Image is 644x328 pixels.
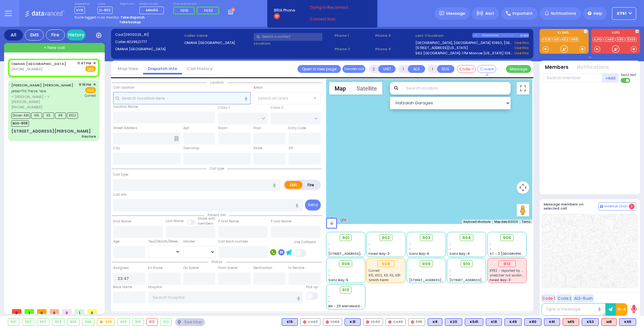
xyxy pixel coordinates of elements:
[544,318,560,326] div: K61
[328,299,330,304] span: -
[97,319,114,325] div: 908
[604,204,628,209] span: Internal Chat
[146,8,158,13] span: MRH55
[524,318,541,326] div: BLS
[161,319,172,325] div: 913
[490,251,536,256] span: AT - 2 [GEOGRAPHIC_DATA]
[204,8,213,13] span: FD32
[582,318,599,326] div: K53
[485,11,494,16] span: Alert
[82,319,94,325] div: 906
[166,219,184,224] label: Last Name
[328,242,330,247] span: -
[415,51,513,56] a: 562 [GEOGRAPHIC_DATA]-17M Monroe [US_STATE] 10950
[46,30,65,41] div: Fire
[600,205,603,208] img: comment-alt.png
[629,204,635,209] span: 2
[601,318,617,326] div: M8
[557,294,572,302] button: Code 2
[540,31,589,36] label: KJ EMS...
[43,112,54,119] span: K5
[93,82,96,87] span: ✕
[524,318,541,326] div: K80
[218,265,237,271] label: From Scene
[113,126,137,131] label: Street Address
[449,273,451,278] span: -
[439,11,444,16] img: message.svg
[602,73,619,83] button: +Add
[625,37,637,42] a: 3309
[113,265,129,271] label: Assigned
[253,126,261,131] label: Floor
[253,265,272,271] label: Destination
[446,10,465,17] span: Message
[50,309,59,314] span: 0
[254,41,333,46] label: Location
[388,320,391,324] img: red-radio-icon.svg
[52,319,64,325] div: 904
[119,20,141,25] strong: Take backup
[544,318,560,326] div: BLS
[197,216,215,221] small: Share with
[408,318,425,326] div: 595
[329,82,351,95] button: Show street map
[310,16,359,22] a: Connect Now
[603,37,615,42] a: CAR6
[294,240,316,245] label: Use Callback
[113,92,251,104] input: Search location here
[113,104,138,109] label: Location Name
[573,294,594,302] button: ALS-Rush
[180,8,188,13] span: FD10
[182,66,217,72] a: Call History
[271,105,283,110] label: Cross 2
[563,318,579,326] div: M15
[31,112,42,119] span: K15
[175,318,205,326] div: See map
[113,239,119,244] label: Age
[363,318,383,326] div: FD40
[11,61,66,66] a: OMAHA [GEOGRAPHIC_DATA]
[582,318,599,326] div: BLS
[386,318,406,326] div: CAR6
[335,33,373,38] span: Phone 1
[504,318,522,326] div: K49
[148,285,162,290] label: Hospital
[415,40,513,46] a: [GEOGRAPHIC_DATA], [GEOGRAPHIC_DATA] 10950, [GEOGRAPHIC_DATA]
[369,242,370,247] span: -
[437,65,454,73] button: BUS
[503,235,511,241] span: 905
[85,87,96,93] span: EMS
[591,31,640,36] label: KJFD
[139,2,166,6] label: Medic on call
[25,9,67,17] img: Logo
[409,251,429,256] span: Sanz Bay-6
[342,65,365,73] button: Transfer call
[87,309,97,314] span: 0
[113,192,127,197] label: Call Info
[113,285,132,290] label: Back Home
[378,65,396,73] button: UNIT
[449,251,470,256] span: Sanz Bay-4
[302,181,320,189] label: Fire
[67,112,78,119] span: K102
[11,128,91,134] div: [STREET_ADDRESS][PERSON_NAME]
[375,46,414,52] span: Phone 4
[115,46,182,52] label: OMAHA [GEOGRAPHIC_DATA]
[514,45,529,51] a: Use this
[271,219,291,224] label: P Last Name
[328,273,330,278] span: -
[593,37,603,42] a: KJFD
[465,318,483,326] div: BLS
[422,261,430,267] span: 909
[351,82,382,95] button: Show satellite imagery
[490,242,491,247] span: -
[184,40,252,46] label: OMAHA [GEOGRAPHIC_DATA]
[457,65,476,73] button: Code-1
[377,260,395,267] div: 908
[97,7,113,14] span: D-802
[328,294,330,299] span: -
[183,146,199,151] label: Township
[513,11,533,16] span: Important
[342,235,349,241] span: 901
[207,80,227,85] span: Location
